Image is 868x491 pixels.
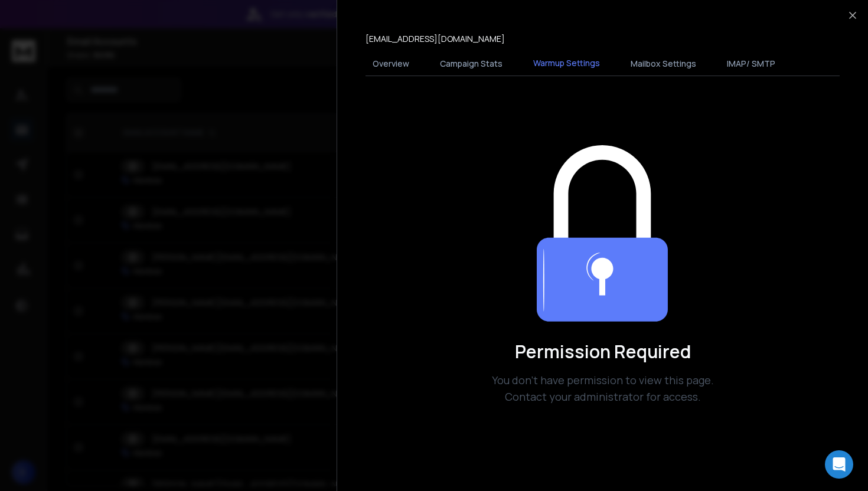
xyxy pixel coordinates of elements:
button: Mailbox Settings [624,51,703,77]
h1: Permission Required [471,341,735,362]
button: IMAP/ SMTP [720,51,782,77]
img: Team collaboration [537,145,668,322]
p: [EMAIL_ADDRESS][DOMAIN_NAME] [366,33,505,45]
div: Open Intercom Messenger [825,450,853,479]
button: Warmup Settings [526,50,607,77]
button: Overview [366,51,416,77]
p: You don't have permission to view this page. Contact your administrator for access. [471,372,735,405]
button: Campaign Stats [433,51,510,77]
